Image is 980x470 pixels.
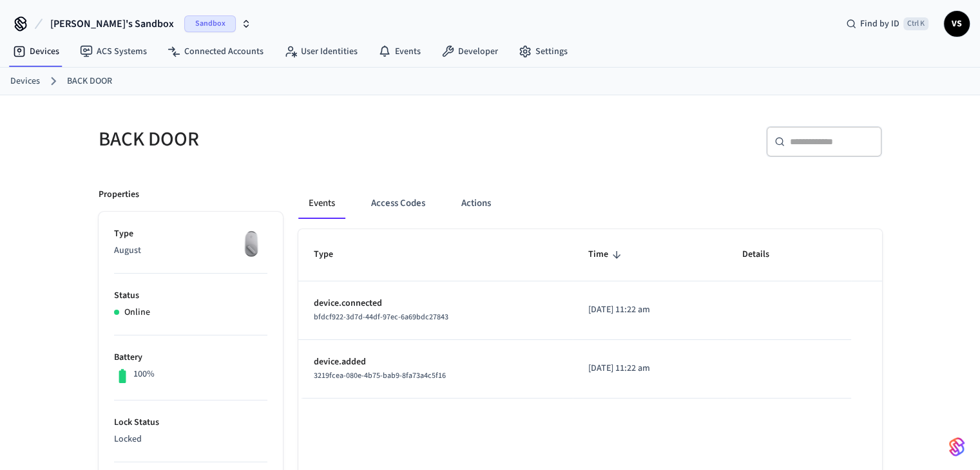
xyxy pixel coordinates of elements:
[70,40,157,63] a: ACS Systems
[114,433,267,446] p: Locked
[298,229,882,398] table: sticky table
[114,244,267,258] p: August
[99,126,483,153] h5: BACK DOOR
[588,362,711,375] p: [DATE] 11:22 am
[836,12,939,35] div: Find by IDCtrl K
[314,245,350,265] span: Type
[431,40,508,63] a: Developer
[274,40,368,63] a: User Identities
[944,11,970,37] button: VS
[99,188,139,202] p: Properties
[314,355,558,369] p: device.added
[133,368,155,381] p: 100%
[949,437,965,457] img: SeamLogoGradient.69752ec5.svg
[508,40,578,63] a: Settings
[114,416,267,429] p: Lock Status
[860,17,899,30] span: Find by ID
[314,297,558,310] p: device.connected
[298,188,345,219] button: Events
[314,370,446,381] span: 3219fcea-080e-4b75-bab9-8fa73a4c5f16
[67,75,112,88] a: BACK DOOR
[50,16,174,32] span: [PERSON_NAME]'s Sandbox
[114,227,267,241] p: Type
[184,15,236,32] span: Sandbox
[114,351,267,364] p: Battery
[742,245,786,265] span: Details
[114,289,267,303] p: Status
[945,12,968,35] span: VS
[298,188,882,219] div: ant example
[10,75,40,88] a: Devices
[451,188,501,219] button: Actions
[588,245,625,265] span: Time
[588,303,711,317] p: [DATE] 11:22 am
[124,306,150,319] p: Online
[314,312,448,323] span: bfdcf922-3d7d-44df-97ec-6a69bdc27843
[361,188,436,219] button: Access Codes
[903,17,928,30] span: Ctrl K
[3,40,70,63] a: Devices
[368,40,431,63] a: Events
[157,40,274,63] a: Connected Accounts
[235,227,267,259] img: August Wifi Smart Lock 3rd Gen, Silver, Front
